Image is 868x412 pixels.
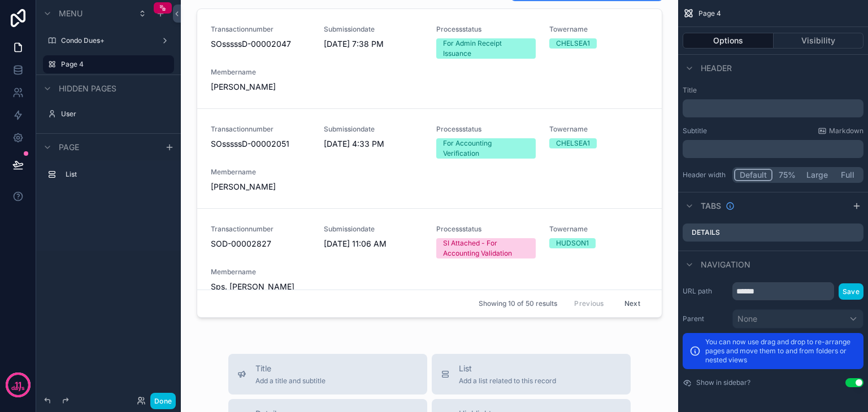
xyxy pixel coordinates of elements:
span: List [459,363,556,374]
span: Showing 10 of 50 results [479,299,557,308]
label: Condo Dues+ [61,36,151,45]
span: Hidden pages [59,83,116,94]
label: List [66,170,165,179]
button: TitleAdd a title and subtitle [228,354,427,395]
span: Markdown [829,126,863,135]
span: Page [59,142,79,153]
a: Markdown [818,126,863,135]
button: Large [801,169,833,181]
button: Full [833,169,862,181]
span: Menu [59,8,83,19]
p: days [11,384,25,393]
label: Parent [683,314,728,323]
button: 75% [772,169,801,181]
span: Add a title and subtitle [255,376,325,385]
button: Done [150,393,176,409]
button: Default [734,169,772,181]
p: 11 [15,379,21,391]
label: User [61,109,167,119]
span: Add a list related to this record [459,376,556,385]
div: scrollable content [683,99,863,117]
button: None [732,309,863,328]
label: Title [683,86,863,95]
button: Visibility [774,33,864,49]
span: Title [255,363,325,374]
span: Navigation [701,259,750,270]
button: ListAdd a list related to this record [432,354,631,395]
p: You can now use drag and drop to re-arrange pages and move them to and from folders or nested views [705,338,857,365]
label: Page 4 [61,60,167,69]
span: Tabs [701,200,721,212]
span: Page 4 [698,9,721,18]
span: None [737,313,757,325]
button: Save [839,283,863,300]
label: Show in sidebar? [696,378,750,387]
div: scrollable content [683,140,863,158]
button: Options [683,33,774,49]
label: Subtitle [683,126,707,135]
label: URL path [683,287,728,296]
label: Details [692,228,720,237]
div: scrollable content [36,160,181,195]
label: Header width [683,170,728,179]
span: Header [701,63,732,74]
button: Next [617,295,648,313]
